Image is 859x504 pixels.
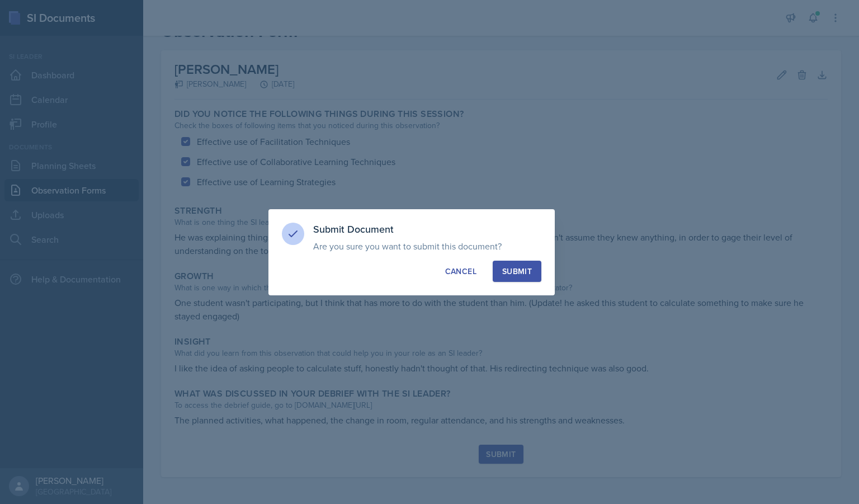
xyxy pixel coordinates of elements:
button: Cancel [436,261,486,282]
button: Submit [493,261,541,282]
h3: Submit Document [313,223,541,236]
div: Submit [502,266,532,277]
p: Are you sure you want to submit this document? [313,241,541,252]
div: Cancel [445,266,476,277]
